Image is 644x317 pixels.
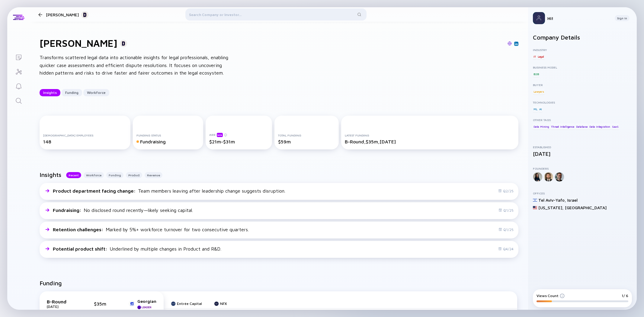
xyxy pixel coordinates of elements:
[498,208,514,213] div: Q1/25
[611,123,619,130] div: SaaS
[7,50,30,64] a: Lists
[567,197,578,203] div: Israel
[40,171,61,178] h2: Insights
[345,139,515,144] div: B-Round, $35m, [DATE]
[550,123,575,130] div: Threat Intelligence
[533,206,537,210] img: United States Flag
[533,106,538,112] div: ML
[533,151,632,157] div: [DATE]
[533,88,545,94] div: Lawyers
[278,139,335,144] div: $59m
[40,89,60,96] button: Insights
[345,133,515,137] div: Latest Funding
[142,306,151,309] div: Leader
[533,167,632,170] div: Founders
[94,301,112,306] div: $35m
[217,133,223,137] div: beta
[539,106,543,112] div: AI
[533,83,632,87] div: Buyer
[43,139,127,144] div: 148
[533,71,539,77] div: B2B
[537,293,565,298] div: Views Count
[53,246,108,251] span: Potential product shift :
[40,37,117,49] h1: [PERSON_NAME]
[278,133,335,137] div: Total Funding
[622,293,628,298] div: 1/ 6
[515,42,518,45] img: Darrow AI Linkedin Page
[533,53,537,59] div: IT
[537,53,545,59] div: Legal
[533,145,632,149] div: Established
[106,172,123,178] button: Funding
[538,205,564,210] div: [US_STATE] ,
[220,301,227,306] div: NFX
[533,12,545,24] img: Profile Picture
[615,15,630,21] button: Sign In
[53,188,137,194] span: Product department facing change :
[547,16,610,21] div: Hi!
[53,188,285,194] div: Team members leaving after leadership change suggests disruption.
[177,301,202,306] div: Entrée Capital
[62,88,82,97] div: Funding
[47,304,77,309] div: [DATE]
[7,93,30,107] a: Search
[136,139,199,144] div: Fundraising
[538,197,566,203] div: Tel Aviv-Yafo ,
[40,54,233,77] div: Transforms scattered legal data into actionable insights for legal professionals, enabling quicke...
[533,34,632,41] h2: Company Details
[533,48,632,52] div: Industry
[498,227,514,232] div: Q1/25
[209,139,268,144] div: $21m-$31m
[53,207,82,213] span: Fundraising :
[53,207,193,213] div: No disclosed round recently—likely seeking capital.
[533,66,632,69] div: Business Model
[533,101,632,104] div: Technologies
[129,299,156,309] a: GeorgianLeader
[533,123,550,130] div: Data Mining
[43,133,127,137] div: [DEMOGRAPHIC_DATA] Employees
[62,89,82,96] button: Funding
[498,247,514,251] div: Q4/24
[7,64,30,78] a: Investor Map
[575,123,588,130] div: Database
[137,299,156,304] div: Georgian
[171,301,202,306] a: Entrée Capital
[53,227,249,232] div: Marked by 5%+ workforce turnover for two consecutive quarters.
[83,89,109,96] button: Workforce
[47,299,77,304] div: B-Round
[40,88,60,97] div: Insights
[498,189,514,193] div: Q2/25
[7,78,30,93] a: Reminders
[508,41,512,46] img: Darrow AI Website
[83,88,109,97] div: Workforce
[214,301,227,306] a: NFX
[53,246,221,251] div: Underlined by multiple changes in Product and R&D.
[84,172,104,178] button: Workforce
[533,198,537,202] img: Israel Flag
[126,172,142,178] button: Product
[565,205,607,210] div: [GEOGRAPHIC_DATA]
[145,172,162,178] button: Revenue
[40,280,62,287] h2: Funding
[53,227,104,232] span: Retention challenges :
[66,172,81,178] button: Recent
[136,133,199,137] div: Funding Status
[209,133,268,137] div: ARR
[533,118,632,122] div: Other Tags
[533,191,632,195] div: Offices
[589,123,611,130] div: Data Integration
